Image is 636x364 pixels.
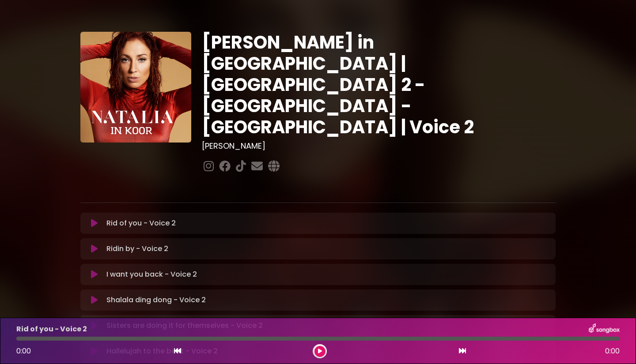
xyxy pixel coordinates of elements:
p: Rid of you - Voice 2 [16,324,87,334]
h1: [PERSON_NAME] in [GEOGRAPHIC_DATA] | [GEOGRAPHIC_DATA] 2 - [GEOGRAPHIC_DATA] - [GEOGRAPHIC_DATA] ... [202,32,556,138]
p: Rid of you - Voice 2 [106,218,176,229]
p: I want you back - Voice 2 [106,269,197,280]
img: songbox-logo-white.png [589,323,620,335]
h3: [PERSON_NAME] [202,141,556,151]
img: YTVS25JmS9CLUqXqkEhs [80,32,191,143]
p: Shalala ding dong - Voice 2 [106,295,206,305]
span: 0:00 [16,346,31,356]
p: Ridin by - Voice 2 [106,244,168,254]
span: 0:00 [605,346,620,356]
